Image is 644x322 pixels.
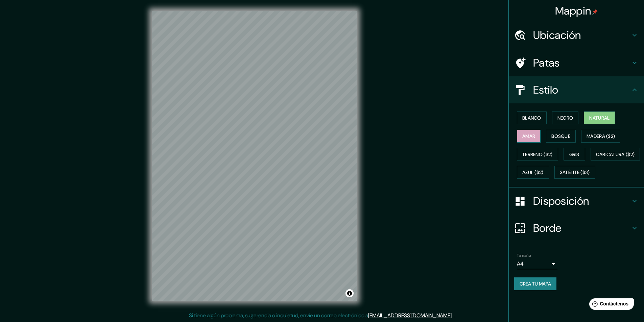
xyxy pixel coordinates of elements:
[509,76,644,103] div: Estilo
[589,115,610,121] font: Natural
[564,148,585,161] button: Gris
[551,133,570,139] font: Bosque
[584,112,615,124] button: Natural
[517,258,557,269] div: A4
[509,188,644,215] div: Disposición
[546,130,576,143] button: Bosque
[368,312,452,319] a: [EMAIL_ADDRESS][DOMAIN_NAME]
[453,312,454,319] font: .
[554,166,595,179] button: Satélite ($3)
[522,133,535,139] font: Amar
[522,170,544,176] font: Azul ($2)
[517,260,524,267] font: A4
[452,312,453,319] font: .
[522,151,553,157] font: Terreno ($2)
[517,130,541,143] button: Amar
[517,253,531,258] font: Tamaño
[533,56,560,70] font: Patas
[520,281,551,287] font: Crea tu mapa
[533,221,562,235] font: Borde
[560,170,590,176] font: Satélite ($3)
[189,312,368,319] font: Si tiene algún problema, sugerencia o inquietud, envíe un correo electrónico a
[584,296,637,315] iframe: Lanzador de widgets de ayuda
[533,194,589,208] font: Disposición
[509,215,644,242] div: Borde
[509,22,644,49] div: Ubicación
[509,49,644,76] div: Patas
[581,130,620,143] button: Madera ($2)
[454,312,455,319] font: .
[514,277,556,290] button: Crea tu mapa
[522,115,541,121] font: Blanco
[596,151,635,157] font: Caricatura ($2)
[569,151,579,157] font: Gris
[552,112,579,124] button: Negro
[592,9,598,15] img: pin-icon.png
[533,28,581,42] font: Ubicación
[555,4,591,18] font: Mappin
[517,112,547,124] button: Blanco
[533,83,558,97] font: Estilo
[152,11,357,301] canvas: Mapa
[591,148,640,161] button: Caricatura ($2)
[557,115,573,121] font: Negro
[345,289,354,297] button: Activar o desactivar atribución
[517,148,558,161] button: Terreno ($2)
[517,166,549,179] button: Azul ($2)
[587,133,615,139] font: Madera ($2)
